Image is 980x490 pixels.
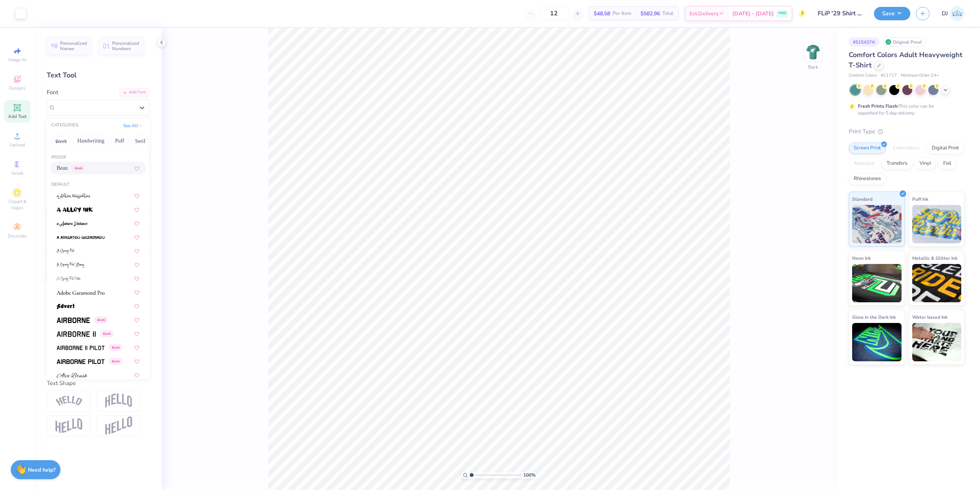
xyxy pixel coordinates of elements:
[874,7,910,20] button: Save
[57,164,68,172] span: Beau
[539,7,569,20] input: – –
[47,182,149,188] div: Default
[950,6,965,21] img: Danyl Jon Ferrer
[849,143,886,154] div: Screen Print
[57,290,105,295] img: Adobe Garamond Pro
[927,143,964,154] div: Digital Print
[594,10,610,18] span: $48.58
[852,264,902,302] img: Neon Ink
[4,198,31,211] span: Clipart & logos
[942,6,965,21] a: DJ
[131,135,150,147] button: Serif
[57,345,105,351] img: Airborne II Pilot
[912,254,957,262] span: Metallic & Glitter Ink
[8,113,26,120] span: Add Text
[105,416,132,435] img: Rise
[121,122,145,129] button: See All
[111,135,129,147] button: Puff
[662,10,674,18] span: Total
[912,323,962,361] img: Water based Ink
[112,41,139,51] span: Personalized Numbers
[689,10,719,18] span: Est. Delivery
[523,472,536,479] span: 100 %
[849,72,877,79] span: Comfort Colors
[912,264,962,302] img: Metallic & Glitter Ink
[47,70,149,80] div: Text Tool
[732,10,774,18] span: [DATE] - [DATE]
[47,154,149,161] div: Proof
[57,318,90,323] img: Airborne
[100,330,113,337] span: Greek
[912,195,928,203] span: Puff Ink
[849,173,886,185] div: Rhinestones
[912,205,962,243] img: Puff Ink
[915,158,936,169] div: Vinyl
[109,344,122,351] span: Greek
[901,72,939,79] span: Minimum Order: 24 +
[57,207,93,213] img: a Alloy Ink
[73,135,109,147] button: Handwriting
[51,122,78,129] div: CATEGORIES
[882,158,912,169] div: Transfers
[95,316,108,323] span: Greek
[805,44,821,60] img: Back
[10,142,25,148] span: Upload
[858,103,898,109] strong: Fresh Prints Flash:
[912,313,947,321] span: Water based Ink
[852,195,872,203] span: Standard
[778,11,786,16] span: FREE
[8,233,26,239] span: Decorate
[938,158,956,169] div: Foil
[57,221,88,226] img: a Antara Distance
[8,57,26,63] span: Image AI
[72,165,85,172] span: Greek
[56,418,82,433] img: Flag
[852,254,871,262] span: Neon Ink
[812,6,868,21] input: Untitled Design
[57,359,105,364] img: Airborne Pilot
[57,193,91,199] img: a Ahlan Wasahlan
[60,41,87,51] span: Personalized Names
[9,85,26,91] span: Designs
[849,158,879,169] div: Applique
[849,50,962,70] span: Comfort Colors Adult Heavyweight T-Shirt
[640,10,660,18] span: $582.96
[858,103,952,116] div: This color can be expedited for 5 day delivery.
[11,170,23,176] span: Greek
[28,466,56,474] strong: Need help?
[808,64,818,70] div: Back
[852,323,902,361] img: Glow in the Dark Ink
[57,249,75,254] img: A Charming Font
[57,262,84,268] img: A Charming Font Leftleaning
[883,37,926,47] div: Original Proof
[942,9,948,18] span: DJ
[57,373,87,378] img: Alex Brush
[47,88,58,97] label: Font
[105,393,132,408] img: Arch
[109,358,122,365] span: Greek
[51,135,71,147] button: Greek
[852,205,902,243] img: Standard
[57,235,105,240] img: a Arigatou Gozaimasu
[849,127,965,136] div: Print Type
[612,10,631,18] span: Per Item
[881,72,897,79] span: # C1717
[57,276,80,282] img: A Charming Font Outline
[852,313,896,321] span: Glow in the Dark Ink
[47,379,149,388] div: Text Shape
[119,88,149,97] div: Add Font
[56,396,82,406] img: Arc
[57,331,96,337] img: Airborne II
[888,143,924,154] div: Embroidery
[849,37,879,47] div: # 515437A
[57,304,75,309] img: Advert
